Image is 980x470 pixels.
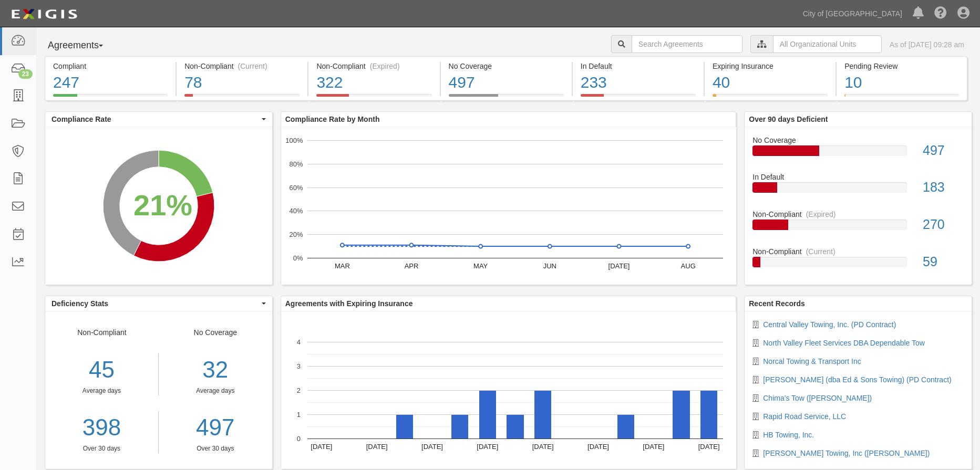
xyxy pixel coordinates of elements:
[45,35,123,56] button: Agreements
[915,253,972,271] div: 59
[316,71,431,94] div: 322
[763,339,925,347] a: North Valley Fleet Services DBA Dependable Tow
[8,5,80,24] img: logo-5460c22ac91f19d4615b14bd174203de0afe785f0fc80cf4dbbc73dc1793850b.png
[763,412,846,421] a: Rapid Road Service, LLC
[573,94,704,102] a: In Default233
[370,61,400,71] div: (Expired)
[285,137,303,144] text: 100%
[441,94,572,102] a: No Coverage497
[184,61,300,71] div: Non-Compliant (Current)
[713,61,828,71] div: Expiring Insurance
[581,61,696,71] div: In Default
[632,35,742,53] input: Search Agreements
[449,71,564,94] div: 497
[159,327,272,453] div: No Coverage
[773,35,882,53] input: All Organizational Units
[297,362,301,370] text: 3
[581,71,696,94] div: 233
[316,61,431,71] div: Non-Compliant (Expired)
[308,94,439,102] a: Non-Compliant(Expired)322
[763,394,872,402] a: Chima's Tow ([PERSON_NAME])
[749,115,828,123] b: Over 90 days Deficient
[844,71,959,94] div: 10
[745,172,972,182] div: In Default
[177,94,307,102] a: Non-Compliant(Current)78
[713,71,828,94] div: 40
[45,112,272,127] button: Compliance Rate
[705,94,835,102] a: Expiring Insurance40
[763,431,814,439] a: HB Towing, Inc.
[915,215,972,234] div: 270
[421,443,443,451] text: [DATE]
[752,246,964,276] a: Non-Compliant(Current)59
[45,353,158,387] div: 45
[281,127,736,285] svg: A chart.
[53,61,168,71] div: Compliant
[45,444,158,453] div: Over 30 days
[285,115,380,123] b: Compliance Rate by Month
[281,311,736,469] svg: A chart.
[167,444,264,453] div: Over 30 days
[289,231,303,238] text: 20%
[449,61,564,71] div: No Coverage
[18,69,33,79] div: 23
[473,262,488,270] text: MAY
[837,94,967,102] a: Pending Review10
[752,135,964,172] a: No Coverage497
[167,353,264,387] div: 32
[293,254,303,262] text: 0%
[543,262,556,270] text: JUN
[915,178,972,197] div: 183
[167,387,264,395] div: Average days
[289,183,303,191] text: 60%
[934,7,947,20] i: Help Center - Complianz
[749,299,805,308] b: Recent Records
[752,172,964,209] a: In Default183
[45,387,158,395] div: Average days
[806,246,835,257] div: (Current)
[51,114,259,124] span: Compliance Rate
[297,411,301,419] text: 1
[698,443,719,451] text: [DATE]
[587,443,609,451] text: [DATE]
[532,443,553,451] text: [DATE]
[643,443,664,451] text: [DATE]
[289,207,303,215] text: 40%
[238,61,267,71] div: (Current)
[763,375,951,384] a: [PERSON_NAME] (dba Ed & Sons Towing) (PD Contract)
[763,449,930,457] a: [PERSON_NAME] Towing, Inc ([PERSON_NAME])
[763,320,896,329] a: Central Valley Towing, Inc. (PD Contract)
[45,296,272,311] button: Deficiency Stats
[297,435,301,443] text: 0
[45,411,158,444] a: 398
[890,39,964,50] div: As of [DATE] 09:28 am
[45,94,176,102] a: Compliant247
[763,357,861,365] a: Norcal Towing & Transport Inc
[798,3,907,24] a: City of [GEOGRAPHIC_DATA]
[184,71,300,94] div: 78
[335,262,350,270] text: MAR
[297,387,301,394] text: 2
[608,262,630,270] text: [DATE]
[366,443,387,451] text: [DATE]
[404,262,418,270] text: APR
[745,209,972,220] div: Non-Compliant
[477,443,498,451] text: [DATE]
[51,298,259,309] span: Deficiency Stats
[745,135,972,145] div: No Coverage
[806,209,836,220] div: (Expired)
[167,411,264,444] a: 497
[289,160,303,168] text: 80%
[745,246,972,257] div: Non-Compliant
[53,71,168,94] div: 247
[844,61,959,71] div: Pending Review
[311,443,332,451] text: [DATE]
[680,262,695,270] text: AUG
[297,338,301,346] text: 4
[752,209,964,246] a: Non-Compliant(Expired)270
[45,327,159,453] div: Non-Compliant
[45,127,272,285] svg: A chart.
